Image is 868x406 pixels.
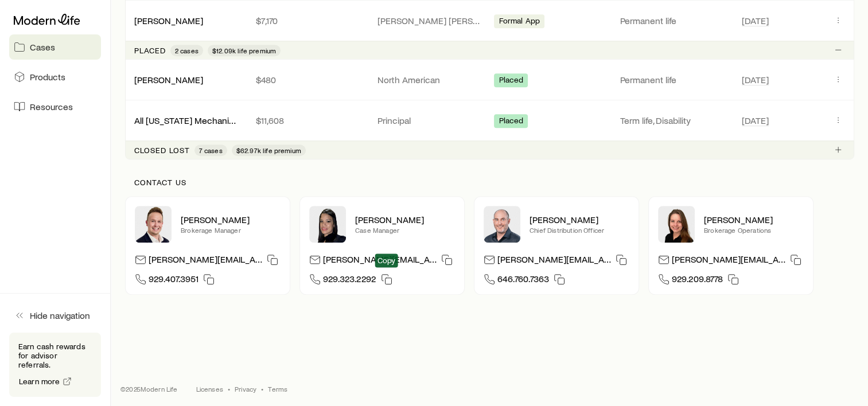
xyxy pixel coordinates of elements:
p: Case Manager [355,225,455,235]
span: Products [30,71,65,83]
a: Resources [9,94,101,119]
a: All [US_STATE] Mechanical, LLC [134,115,258,126]
p: Brokerage Manager [181,225,281,235]
button: Hide navigation [9,303,101,328]
span: $62.97k life premium [236,146,301,155]
span: 646.760.7363 [497,273,549,288]
p: North American [377,74,481,85]
span: • [228,384,230,393]
p: Permanent life [620,15,723,26]
span: 929.407.3951 [149,273,198,288]
a: Privacy [235,384,256,393]
span: [DATE] [742,115,769,126]
div: [PERSON_NAME] [134,74,203,86]
p: $480 [256,74,359,85]
span: [DATE] [742,74,769,85]
a: [PERSON_NAME] [134,74,203,85]
p: Earn cash rewards for advisor referrals. [18,342,92,369]
img: Elana Hasten [309,206,346,243]
p: Permanent life [620,74,723,85]
a: Licenses [196,384,223,393]
p: [PERSON_NAME] [181,214,281,225]
p: [PERSON_NAME] [530,214,629,225]
img: Derek Wakefield [135,206,172,243]
span: $12.09k life premium [212,46,276,55]
p: Chief Distribution Officer [530,225,629,235]
p: [PERSON_NAME][EMAIL_ADDRESS][DOMAIN_NAME] [323,253,437,269]
p: $11,608 [256,115,359,126]
span: 7 cases [199,146,223,155]
div: [PERSON_NAME] [134,15,203,27]
p: Contact us [134,178,845,187]
p: $7,170 [256,15,359,26]
a: [PERSON_NAME] [134,15,203,26]
img: Ellen Wall [658,206,695,243]
p: [PERSON_NAME] [704,214,804,225]
p: [PERSON_NAME] [PERSON_NAME] [377,15,481,26]
span: Placed [499,75,523,87]
p: Placed [134,46,166,55]
p: [PERSON_NAME][EMAIL_ADDRESS][DOMAIN_NAME] [672,253,785,269]
a: Cases [9,34,101,60]
a: Terms [268,384,287,393]
span: [DATE] [742,15,769,26]
span: 929.209.8778 [672,273,723,288]
span: Formal App [499,16,540,28]
p: © 2025 Modern Life [120,384,178,393]
p: [PERSON_NAME][EMAIL_ADDRESS][DOMAIN_NAME] [497,253,611,269]
p: Term life, Disability [620,115,723,126]
p: Brokerage Operations [704,225,804,235]
span: Resources [30,101,73,112]
span: Hide navigation [30,310,90,321]
span: 929.323.2292 [323,273,376,288]
p: Closed lost [134,146,190,155]
div: Earn cash rewards for advisor referrals.Learn more [9,333,101,397]
a: Products [9,64,101,89]
span: 2 cases [175,46,198,55]
span: Cases [30,41,55,53]
p: [PERSON_NAME] [355,214,455,225]
span: Learn more [19,377,60,385]
div: All [US_STATE] Mechanical, LLC [134,115,238,127]
span: • [261,384,263,393]
p: [PERSON_NAME][EMAIL_ADDRESS][DOMAIN_NAME] [149,253,262,269]
span: Placed [499,116,523,128]
p: Principal [377,115,481,126]
img: Dan Pierson [484,206,520,243]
